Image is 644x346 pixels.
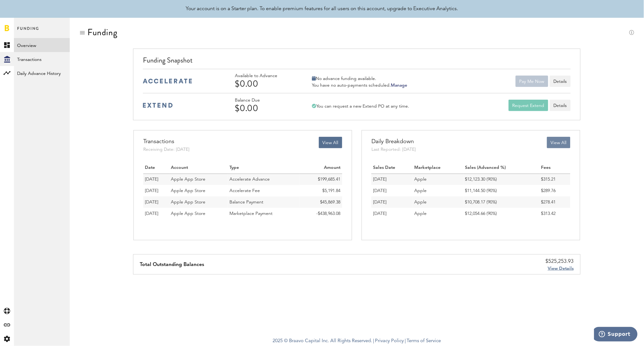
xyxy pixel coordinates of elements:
[540,185,570,196] td: $289.76
[413,162,464,174] th: Marketplace
[300,185,342,196] td: $5,191.84
[312,83,407,88] div: You have no auto-payments scheduled.
[145,211,158,216] span: [DATE]
[143,185,169,196] td: 09/17/25
[235,103,295,113] div: $0.00
[14,38,70,52] a: Overview
[87,27,118,37] div: Funding
[318,177,341,182] span: $199,685.41
[145,177,158,182] span: [DATE]
[317,211,341,216] span: -$438,963.08
[273,336,372,346] span: 2025 © Braavo Capital Inc. All Rights Reserved.
[228,185,300,196] td: Accelerate Fee
[540,162,570,174] th: Fees
[229,211,273,216] span: Marketplace Payment
[594,327,638,343] iframe: Opens a widget where you can find more information
[509,100,548,111] button: Request Extend
[375,339,404,343] a: Privacy Policy
[548,266,574,271] span: View Details
[413,196,464,208] td: Apple
[413,174,464,185] td: Apple
[170,208,228,219] td: Apple App Store
[143,196,169,208] td: 09/05/25
[143,55,570,69] div: Funding Snapshot
[320,200,341,204] span: $45,869.38
[371,162,413,174] th: Sales Date
[235,73,295,79] div: Available to Advance
[516,76,548,87] button: Pay Me Now
[391,83,407,88] a: Manage
[550,76,571,87] button: Details
[170,196,228,208] td: Apple App Store
[171,200,206,204] span: Apple App Store
[371,208,413,219] td: [DATE]
[143,162,169,174] th: Date
[300,208,342,219] td: -$438,963.08
[170,185,228,196] td: Apple App Store
[407,339,441,343] a: Terms of Service
[371,174,413,185] td: [DATE]
[143,103,173,108] img: extend-medium-blue-logo.svg
[145,200,158,204] span: [DATE]
[140,255,204,274] div: Total Outstanding Balances
[171,177,206,182] span: Apple App Store
[228,208,300,219] td: Marketplace Payment
[540,208,570,219] td: $313.42
[143,146,190,153] div: Receiving Date: [DATE]
[145,189,158,193] span: [DATE]
[323,189,341,193] span: $5,191.84
[371,185,413,196] td: [DATE]
[143,174,169,185] td: 09/17/25
[319,137,342,148] button: View All
[540,196,570,208] td: $278.41
[547,137,570,148] button: View All
[229,189,260,193] span: Accelerate Fee
[171,189,206,193] span: Apple App Store
[17,25,39,38] span: Funding
[371,146,416,153] div: Last Reported: [DATE]
[550,100,571,111] a: Details
[228,196,300,208] td: Balance Payment
[371,196,413,208] td: [DATE]
[170,174,228,185] td: Apple App Store
[300,174,342,185] td: $199,685.41
[413,208,464,219] td: Apple
[413,185,464,196] td: Apple
[228,174,300,185] td: Accelerate Advance
[171,211,206,216] span: Apple App Store
[464,208,540,219] td: $12,054.66 (90%)
[235,79,295,89] div: $0.00
[229,177,270,182] span: Accelerate Advance
[546,258,574,265] div: $525,253.93
[464,174,540,185] td: $12,123.30 (90%)
[464,162,540,174] th: Sales (Advanced %)
[14,52,70,66] a: Transactions
[371,137,416,146] div: Daily Breakdown
[229,200,263,204] span: Balance Payment
[143,137,190,146] div: Transactions
[312,103,409,109] div: You can request a new Extend PO at any time.
[170,162,228,174] th: Account
[186,5,458,13] div: Your account is on a Starter plan. To enable premium features for all users on this account, upgr...
[228,162,300,174] th: Type
[235,98,295,103] div: Balance Due
[312,76,407,82] div: No advance funding available.
[464,196,540,208] td: $10,708.17 (90%)
[143,79,192,83] img: accelerate-medium-blue-logo.svg
[143,208,169,219] td: 09/04/25
[14,66,70,80] a: Daily Advance History
[300,196,342,208] td: $45,869.38
[464,185,540,196] td: $11,144.50 (90%)
[300,162,342,174] th: Amount
[540,174,570,185] td: $315.21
